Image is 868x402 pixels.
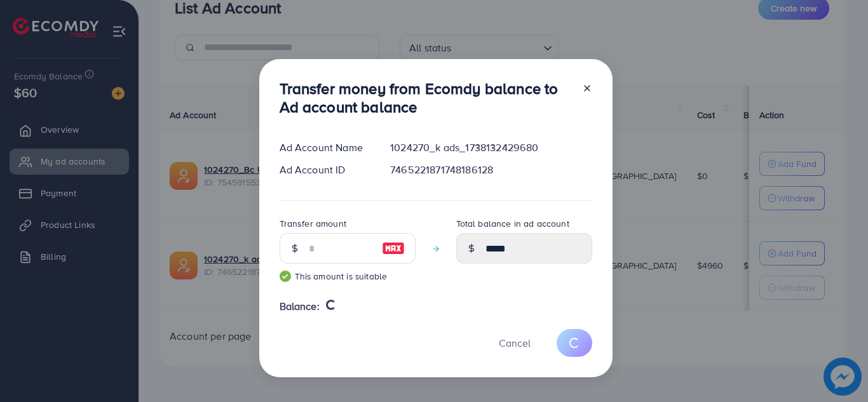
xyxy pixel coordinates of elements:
div: 7465221871748186128 [380,163,602,177]
small: This amount is suitable [280,270,416,283]
div: Ad Account Name [269,140,381,155]
div: 1024270_k ads_1738132429680 [380,140,602,155]
button: Cancel [483,329,546,356]
h3: Transfer money from Ecomdy balance to Ad account balance [280,79,572,116]
span: Balance: [280,299,320,314]
span: Cancel [499,336,531,350]
img: guide [280,271,291,282]
img: image [382,241,405,256]
label: Transfer amount [280,217,346,230]
label: Total balance in ad account [456,217,569,230]
div: Ad Account ID [269,163,381,177]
